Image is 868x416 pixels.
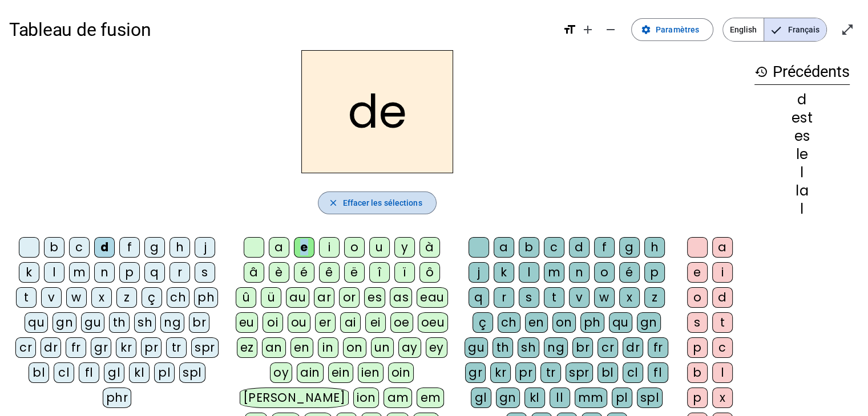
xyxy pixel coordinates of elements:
[142,287,162,308] div: ç
[194,287,218,308] div: ph
[563,23,576,36] mat-icon: format_size
[648,362,668,383] div: fl
[754,202,850,216] div: l
[169,237,190,258] div: h
[754,148,850,161] div: le
[343,337,366,358] div: on
[270,362,292,383] div: oy
[712,312,733,333] div: t
[525,312,548,333] div: en
[44,237,64,258] div: b
[494,237,514,258] div: a
[340,312,361,333] div: ai
[687,312,708,333] div: s
[552,312,576,333] div: on
[473,312,493,333] div: ç
[328,362,354,383] div: ein
[712,337,733,358] div: c
[319,237,340,258] div: i
[550,388,570,408] div: ll
[369,237,390,258] div: u
[94,262,115,283] div: n
[519,237,539,258] div: b
[364,287,385,308] div: es
[569,237,590,258] div: d
[369,262,390,283] div: î
[722,18,827,42] mat-button-toggle-group: Language selection
[236,312,258,333] div: eu
[648,337,668,358] div: fr
[519,287,539,308] div: s
[301,50,453,173] h2: de
[687,388,708,408] div: p
[712,237,733,258] div: a
[712,262,733,283] div: i
[597,362,618,383] div: bl
[566,362,593,383] div: spr
[160,312,184,333] div: ng
[119,262,140,283] div: p
[594,262,615,283] div: o
[294,262,314,283] div: é
[91,337,111,358] div: gr
[754,111,850,125] div: est
[619,237,640,258] div: g
[419,237,440,258] div: à
[494,287,514,308] div: r
[469,287,489,308] div: q
[166,337,187,358] div: tr
[637,388,663,408] div: spl
[297,362,324,383] div: ain
[144,262,165,283] div: q
[314,287,334,308] div: ar
[518,337,539,358] div: sh
[417,388,444,408] div: em
[141,337,162,358] div: pr
[641,25,651,35] mat-icon: settings
[519,262,539,283] div: l
[623,362,643,383] div: cl
[623,337,643,358] div: dr
[119,237,140,258] div: f
[723,18,764,41] span: English
[195,237,215,258] div: j
[318,191,436,214] button: Effacer les sélections
[644,237,665,258] div: h
[490,362,511,383] div: kr
[609,312,632,333] div: qu
[687,362,708,383] div: b
[191,337,219,358] div: spr
[580,312,604,333] div: ph
[288,312,310,333] div: ou
[365,312,386,333] div: ei
[189,312,209,333] div: br
[469,262,489,283] div: j
[328,198,338,208] mat-icon: close
[144,237,165,258] div: g
[169,262,190,283] div: r
[576,18,599,41] button: Augmenter la taille de la police
[69,262,90,283] div: m
[154,362,175,383] div: pl
[637,312,661,333] div: gn
[712,388,733,408] div: x
[631,18,713,41] button: Paramètres
[344,237,365,258] div: o
[339,287,360,308] div: or
[426,337,447,358] div: ey
[581,23,595,36] mat-icon: add
[269,262,289,283] div: è
[371,337,394,358] div: un
[66,287,87,308] div: w
[116,287,137,308] div: z
[353,388,380,408] div: ion
[294,237,314,258] div: e
[109,312,130,333] div: th
[44,262,64,283] div: l
[15,337,36,358] div: cr
[494,262,514,283] div: k
[262,337,286,358] div: an
[195,262,215,283] div: s
[540,362,561,383] div: tr
[134,312,156,333] div: sh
